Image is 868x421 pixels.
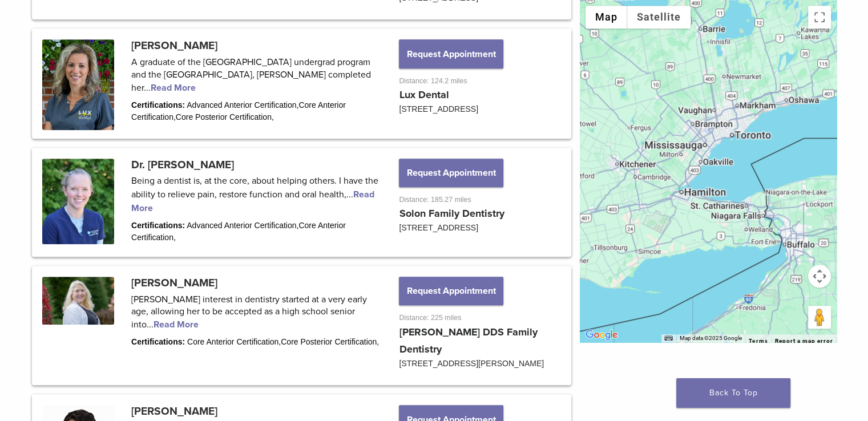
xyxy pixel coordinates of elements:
[399,159,503,187] button: Request Appointment
[775,338,833,344] a: Report a map error
[627,6,691,29] button: Show satellite imagery
[676,378,790,408] a: Back To Top
[399,277,503,305] button: Request Appointment
[583,327,620,342] a: Open this area in Google Maps (opens a new window)
[749,338,768,345] a: Terms (opens in new tab)
[808,265,831,288] button: Map camera controls
[399,39,503,68] button: Request Appointment
[680,335,742,341] span: Map data ©2025 Google
[586,6,627,29] button: Show street map
[583,327,620,342] img: Google
[808,6,831,29] button: Toggle fullscreen view
[664,334,672,342] button: Keyboard shortcuts
[808,306,831,329] button: Drag Pegman onto the map to open Street View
